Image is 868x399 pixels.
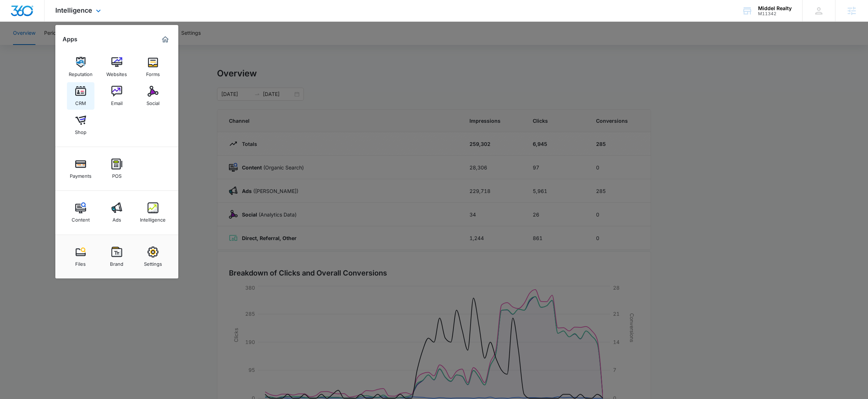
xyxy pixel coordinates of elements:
[139,53,167,81] a: Forms
[144,257,162,267] div: Settings
[67,111,94,139] a: Shop
[103,243,131,270] a: Brand
[146,97,159,106] div: Social
[103,53,131,81] a: Websites
[112,169,122,179] div: POS
[103,155,131,182] a: POS
[106,68,127,77] div: Websites
[55,7,92,14] span: Intelligence
[139,243,167,270] a: Settings
[758,11,792,16] div: account id
[63,36,77,43] h2: Apps
[75,257,86,267] div: Files
[146,68,160,77] div: Forms
[12,19,17,25] img: website_grey.svg
[103,82,131,110] a: Email
[139,82,167,110] a: Social
[67,53,94,81] a: Reputation
[72,213,90,223] div: Content
[75,126,86,135] div: Shop
[67,82,94,110] a: CRM
[20,42,25,48] img: tab_domain_overview_orange.svg
[758,5,792,11] div: account name
[69,68,93,77] div: Reputation
[70,169,92,179] div: Payments
[139,199,167,226] a: Intelligence
[19,19,80,25] div: Domain: [DOMAIN_NAME]
[12,12,17,17] img: logo_orange.svg
[72,42,78,48] img: tab_keywords_by_traffic_grey.svg
[27,43,65,47] div: Domain Overview
[140,213,166,223] div: Intelligence
[111,97,123,106] div: Email
[67,243,94,270] a: Files
[110,257,123,267] div: Brand
[80,43,122,47] div: Keywords by Traffic
[20,12,35,17] div: v 4.0.25
[75,97,86,106] div: CRM
[67,155,94,182] a: Payments
[103,199,131,226] a: Ads
[112,213,121,223] div: Ads
[67,199,94,226] a: Content
[159,34,171,45] a: Marketing 360® Dashboard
